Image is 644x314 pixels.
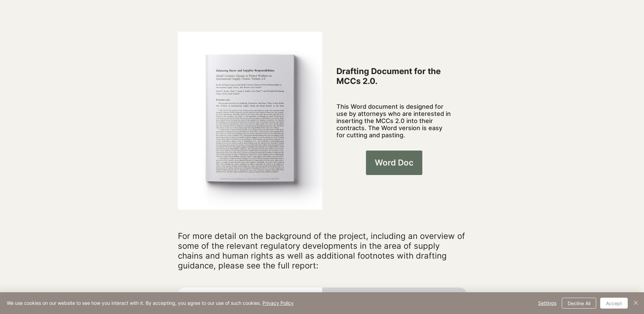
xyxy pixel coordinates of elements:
button: Close [632,298,640,309]
span: This Word document is designed for use by attorneys who are interested in inserting the MCCs 2.0 ... [336,103,451,139]
button: Accept [600,298,628,309]
img: Close [632,299,640,307]
span: We use cookies on our website to see how you interact with it. By accepting, you agree to our use... [7,300,294,306]
span: Settings [538,298,556,308]
a: Privacy Policy [262,300,294,306]
span: For more detail on the background of the project, including an overview of some of the relevant r... [178,231,465,271]
a: Word Doc [366,151,422,175]
span: Drafting Document for the MCCs 2.0. [336,66,441,86]
button: Decline All [562,298,596,309]
span: Word Doc [375,157,413,169]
